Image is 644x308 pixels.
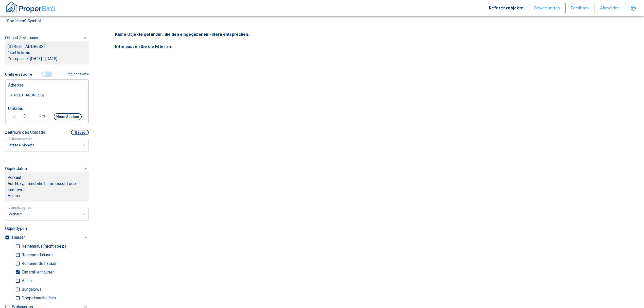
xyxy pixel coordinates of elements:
p: Häuser [12,234,25,241]
p: Auf Ebay, Immobilie1, Immoscout oder Immowelt [8,181,86,193]
button: Regionssuche [65,70,89,79]
div: Ort und Zeitspanne[STREET_ADDRESS]1kmUmkreisZeitspanne: [DATE] - [DATE] [5,30,89,70]
input: Adresse ändern [8,90,86,101]
button: Reset [71,130,89,135]
p: Villen [20,279,32,283]
p: Reihenmittelhäuser [20,262,57,266]
button: Umkreissuche [5,70,34,79]
button: Neue Suchen [54,113,82,120]
p: Zeitraum des Uploads [5,129,45,135]
button: Abmelden [595,3,625,13]
p: Umkreis [8,106,23,112]
p: Keine Objekte gefunden, die den eingegebenen Filtern entsprechen. Bitte passen Sie die Filter an. [115,31,623,50]
p: Bungalows [20,287,41,292]
button: ProperBird Logo and Home Button [5,1,56,15]
button: Feedback [566,3,595,13]
div: letzte 6 Monate [5,138,89,152]
button: Bewertungen [529,3,566,13]
p: Zeitspanne: [DATE] - [DATE] [8,56,86,62]
div: letzte 6 Monate [5,207,89,221]
p: Reihenhaus (nicht spez.) [20,244,66,248]
p: Objektdaten [5,166,27,172]
img: ProperBird Logo and Home Button [5,1,56,13]
p: Einfamilienhäuser [20,270,54,274]
p: [STREET_ADDRESS] [8,44,86,50]
p: Verkauf [8,175,22,181]
p: Objekttypen [5,226,89,232]
div: Häuser [12,233,89,242]
p: Adresse [8,82,24,88]
p: Doppelhaushälften [20,296,56,300]
p: Häuser [8,193,86,199]
p: 1 km Umkreis [8,50,86,56]
div: ObjektdatenVerkaufAuf Ebay, Immobilie1, Immoscout oder ImmoweltHäuser [5,161,89,207]
button: Referenzobjekte [484,3,529,13]
p: km [40,113,45,119]
p: Ort und Zeitspanne [5,35,40,41]
p: Reihenendhäuser [20,253,53,257]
